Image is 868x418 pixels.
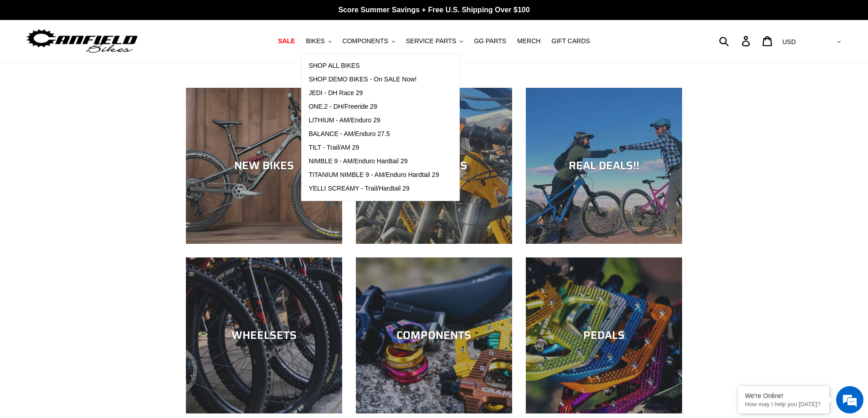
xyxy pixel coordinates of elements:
a: TITANIUM NIMBLE 9 - AM/Enduro Hardtail 29 [302,168,446,182]
a: YELLI SCREAMY - Trail/Hardtail 29 [302,182,446,196]
a: GIFT CARDS [547,35,595,47]
span: TILT - Trail/AM 29 [308,144,359,151]
a: GG PARTS [469,35,511,47]
span: LITHIUM - AM/Enduro 29 [308,116,380,124]
span: BALANCE - AM/Enduro 27.5 [308,130,390,138]
input: Search [724,31,747,51]
button: COMPONENTS [338,35,400,47]
span: TITANIUM NIMBLE 9 - AM/Enduro Hardtail 29 [308,171,439,179]
span: GG PARTS [474,37,506,45]
a: WHEELSETS [186,257,342,413]
a: NIMBLE 9 - AM/Enduro Hardtail 29 [302,155,446,168]
a: NEW BIKES [186,88,342,244]
a: BALANCE - AM/Enduro 27.5 [302,127,446,141]
div: COMPONENTS [356,329,512,342]
span: NIMBLE 9 - AM/Enduro Hardtail 29 [308,157,407,165]
a: JEDI - DH Race 29 [302,86,446,100]
p: How may I help you today? [745,401,822,408]
a: COMPONENTS [356,257,512,413]
img: Canfield Bikes [25,27,139,55]
span: MERCH [517,37,540,45]
a: SALE [273,35,299,47]
button: SERVICE PARTS [401,35,467,47]
a: SHOP DEMO BIKES - On SALE Now! [302,73,446,86]
a: SHOP ALL BIKES [302,59,446,73]
span: SHOP DEMO BIKES - On SALE Now! [308,76,416,83]
span: JEDI - DH Race 29 [308,89,363,97]
span: ONE.2 - DH/Freeride 29 [308,103,377,111]
span: GIFT CARDS [551,37,590,45]
a: TILT - Trail/AM 29 [302,141,446,155]
a: ONE.2 - DH/Freeride 29 [302,100,446,114]
a: REAL DEALS!! [526,88,682,244]
span: YELLI SCREAMY - Trail/Hardtail 29 [308,185,410,192]
button: BIKES [301,35,336,47]
span: SERVICE PARTS [406,37,456,45]
div: WHEELSETS [186,329,342,342]
span: SALE [278,37,295,45]
span: BIKES [306,37,324,45]
a: PEDALS [526,257,682,413]
span: COMPONENTS [343,37,388,45]
div: PEDALS [526,329,682,342]
span: SHOP ALL BIKES [308,62,360,70]
div: NEW BIKES [186,159,342,172]
a: MERCH [513,35,545,47]
div: REAL DEALS!! [526,159,682,172]
a: LITHIUM - AM/Enduro 29 [302,114,446,127]
div: We're Online! [745,392,822,399]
